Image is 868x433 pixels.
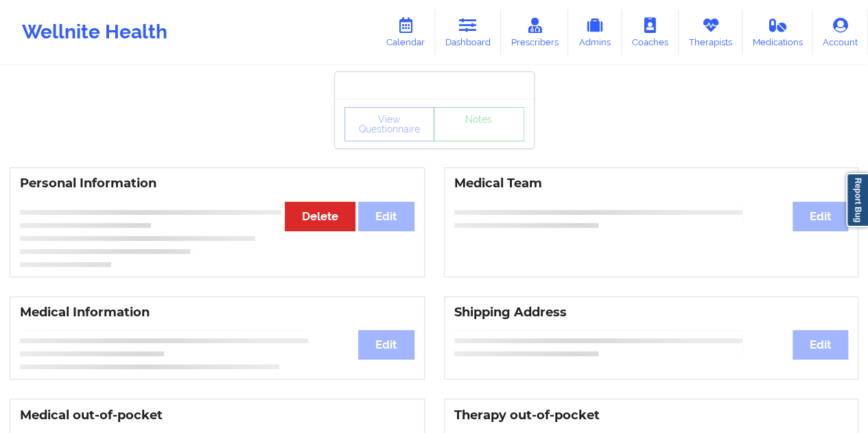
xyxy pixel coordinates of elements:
h3: Personal Information [20,176,414,191]
h3: Medical Information [20,305,414,320]
a: Prescribers [501,10,569,55]
a: Coaches [622,10,679,55]
a: Report Bug [846,173,868,227]
h3: Shipping Address [454,305,849,320]
a: Admins [568,10,622,55]
h3: Medical out-of-pocket [20,408,414,423]
a: Calendar [376,10,435,55]
a: Dashboard [435,10,501,55]
button: Delete [285,202,355,231]
h3: Therapy out-of-pocket [454,408,849,423]
a: Therapists [679,10,742,55]
a: Account [812,10,868,55]
a: Medications [742,10,813,55]
h3: Medical Team [454,176,849,191]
